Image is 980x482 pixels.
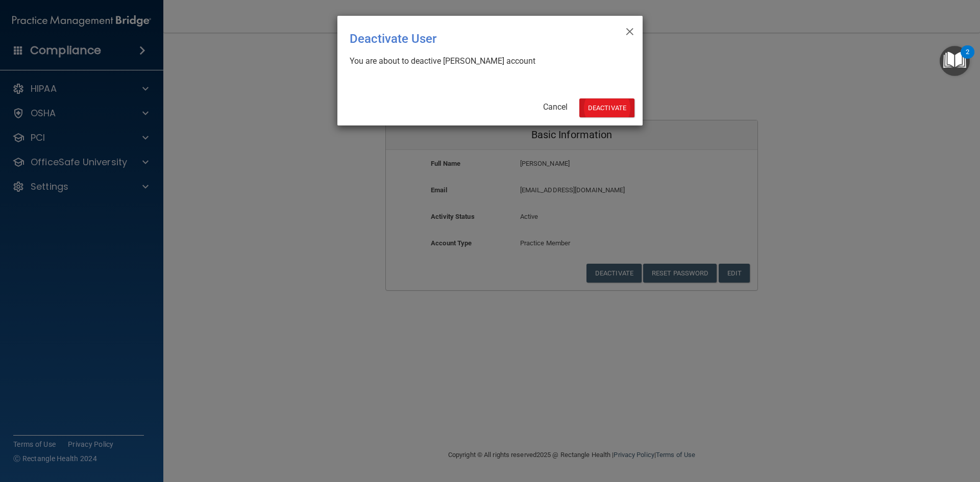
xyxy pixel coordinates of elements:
button: Open Resource Center, 2 new notifications [940,46,970,76]
div: 2 [966,52,969,65]
div: You are about to deactive [PERSON_NAME] account [350,56,622,67]
div: Deactivate User [350,24,589,54]
button: Deactivate [579,98,634,117]
span: × [625,20,634,40]
iframe: Drift Widget Chat Controller [803,410,968,450]
a: Cancel [543,102,568,112]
